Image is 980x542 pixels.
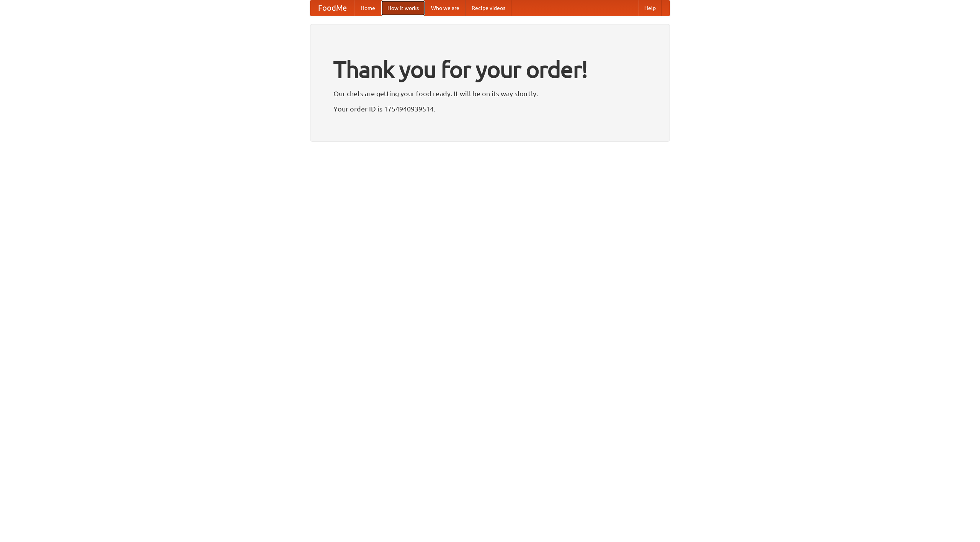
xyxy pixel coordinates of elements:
[638,0,662,16] a: Help
[425,0,465,16] a: Who we are
[354,0,381,16] a: Home
[465,0,511,16] a: Recipe videos
[333,103,647,115] p: Your order ID is 1754940939514.
[333,51,647,88] h1: Thank you for your order!
[310,0,354,16] a: FoodMe
[381,0,425,16] a: How it works
[333,88,647,99] p: Our chefs are getting your food ready. It will be on its way shortly.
